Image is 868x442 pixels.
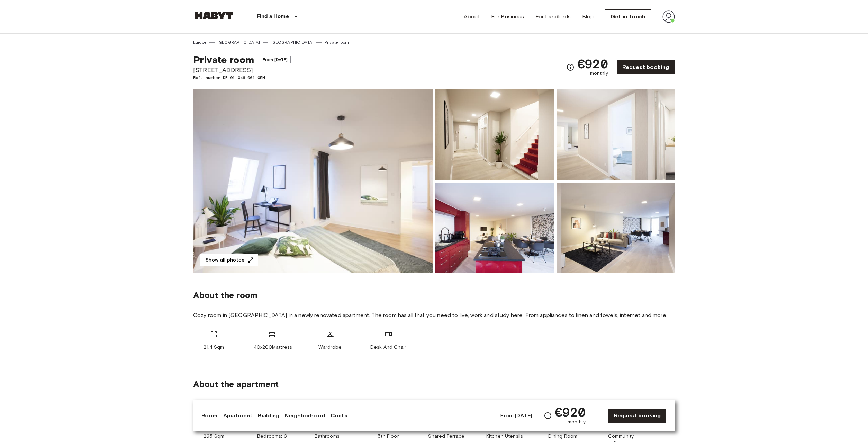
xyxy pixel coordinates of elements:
svg: Check cost overview for full price breakdown. Please note that discounts apply to new joiners onl... [544,412,552,420]
p: Find a Home [257,12,289,21]
span: Bathrooms: -1 [315,433,346,440]
a: Request booking [616,60,675,74]
span: Bedrooms: 6 [257,433,287,440]
a: [GEOGRAPHIC_DATA] [217,39,260,45]
span: Wardrobe [318,344,342,351]
span: monthly [590,70,608,77]
span: 140x200Mattress [252,344,292,351]
img: Marketing picture of unit DE-01-046-001-05H [193,89,433,273]
a: About [464,12,480,21]
span: Private room [193,54,254,65]
img: avatar [662,10,675,23]
b: [DATE] [515,412,532,419]
span: From: [500,412,532,419]
a: Building [258,412,279,420]
img: Habyt [193,12,235,19]
span: Kitchen Utensils [486,433,523,440]
a: Get in Touch [605,9,651,24]
a: Apartment [223,412,252,420]
span: 21.4 Sqm [204,344,224,351]
span: About the apartment [193,379,279,389]
a: For Business [491,12,524,21]
span: From [DATE] [260,56,291,63]
span: monthly [568,418,586,425]
img: Picture of unit DE-01-046-001-05H [435,183,554,273]
span: Ref. number DE-01-046-001-05H [193,74,291,81]
a: Costs [331,412,347,420]
svg: Check cost overview for full price breakdown. Please note that discounts apply to new joiners onl... [566,63,575,71]
a: Private room [324,39,349,45]
span: €920 [577,58,608,70]
a: For Landlords [535,12,571,21]
a: [GEOGRAPHIC_DATA] [271,39,314,45]
span: Cozy room in [GEOGRAPHIC_DATA] in a newly renovated apartment. The room has all that you need to ... [193,311,675,319]
span: Shared Terrace [428,433,464,440]
span: 265 Sqm [204,433,224,440]
img: Picture of unit DE-01-046-001-05H [557,183,675,273]
button: Show all photos [200,254,258,267]
a: Europe [193,39,207,45]
a: Neighborhood [285,412,325,420]
span: Dining Room [548,433,578,440]
span: 5th Floor [378,433,399,440]
span: About the room [193,290,675,300]
img: Picture of unit DE-01-046-001-05H [435,89,554,180]
a: Blog [582,12,594,21]
span: [STREET_ADDRESS] [193,65,291,74]
span: Desk And Chair [370,344,406,351]
img: Picture of unit DE-01-046-001-05H [557,89,675,180]
span: €920 [555,406,586,418]
a: Request booking [608,408,667,423]
a: Room [201,412,218,420]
